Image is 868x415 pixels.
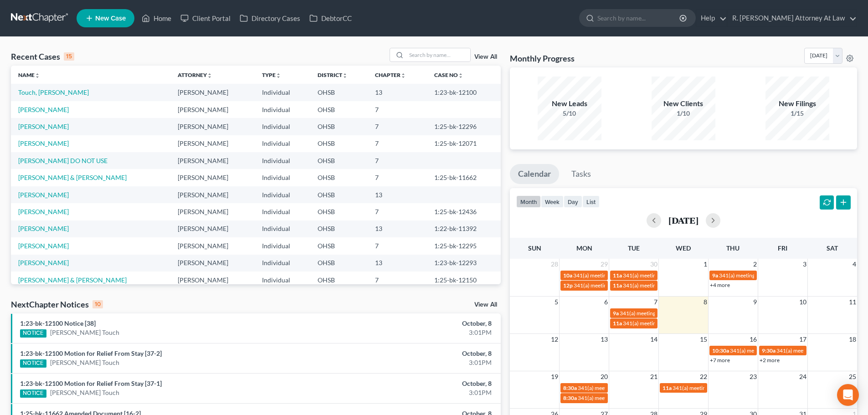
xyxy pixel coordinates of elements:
div: NOTICE [20,389,46,398]
i: unfold_more [342,73,348,78]
span: 28 [550,259,559,270]
h2: [DATE] [668,215,699,225]
td: [PERSON_NAME] [170,135,255,152]
span: Wed [676,244,691,252]
td: OHSB [310,203,368,220]
span: 341(a) meeting for [PERSON_NAME] [673,384,760,391]
td: Individual [255,237,310,254]
span: 9a [613,310,619,317]
td: [PERSON_NAME] [170,237,255,254]
a: View All [474,302,497,308]
span: 8:30a [563,384,577,391]
td: 7 [368,118,427,135]
input: Search by name... [597,10,681,26]
button: month [516,195,541,208]
span: 11a [613,282,622,289]
a: [PERSON_NAME] Touch [50,358,119,367]
td: 13 [368,84,427,101]
div: 3:01PM [340,358,492,367]
a: Districtunfold_more [318,72,348,78]
a: Client Portal [176,10,235,26]
a: Tasks [563,164,599,184]
td: OHSB [310,169,368,186]
td: OHSB [310,186,368,203]
span: Tue [628,244,640,252]
span: 11a [613,272,622,279]
td: OHSB [310,118,368,135]
span: Thu [726,244,740,252]
a: DebtorCC [305,10,356,26]
td: 7 [368,101,427,118]
td: OHSB [310,152,368,169]
div: New Filings [765,98,829,109]
td: Individual [255,272,310,288]
td: 7 [368,135,427,152]
a: [PERSON_NAME] [18,191,69,199]
div: New Leads [538,98,601,109]
span: Mon [576,244,592,252]
a: [PERSON_NAME] Touch [50,328,119,337]
td: [PERSON_NAME] [170,272,255,288]
a: R. [PERSON_NAME] Attorney At Law [728,10,857,26]
a: +2 more [760,357,780,364]
span: 17 [798,334,807,345]
input: Search by name... [406,48,470,61]
td: 1:25-bk-11662 [427,169,501,186]
div: 10 [92,300,103,308]
span: 341(a) meeting for [PERSON_NAME] [623,282,711,289]
i: unfold_more [276,73,281,78]
span: 16 [749,334,758,345]
span: 22 [699,371,708,382]
td: OHSB [310,135,368,152]
td: 1:22-bk-11392 [427,220,501,237]
span: Sat [827,244,838,252]
div: 1/10 [652,109,715,118]
a: [PERSON_NAME] [18,139,69,147]
td: 1:25-bk-12150 [427,272,501,288]
td: OHSB [310,101,368,118]
div: Open Intercom Messenger [837,384,859,406]
a: [PERSON_NAME] & [PERSON_NAME] [18,174,127,181]
span: 341(a) meeting for [PERSON_NAME] & [PERSON_NAME] [573,272,709,279]
td: [PERSON_NAME] [170,186,255,203]
div: Recent Cases [11,51,74,62]
div: 1/15 [765,109,829,118]
td: [PERSON_NAME] [170,152,255,169]
div: NOTICE [20,329,46,338]
span: 5 [554,297,559,307]
td: OHSB [310,84,368,101]
span: 9a [712,272,718,279]
td: 1:23-bk-12100 [427,84,501,101]
td: [PERSON_NAME] [170,255,255,272]
span: Fri [778,244,787,252]
h3: Monthly Progress [510,53,575,64]
td: OHSB [310,272,368,288]
i: unfold_more [207,73,212,78]
a: View All [474,54,497,60]
span: 341(a) meeting for [PERSON_NAME] [574,282,662,289]
span: 2 [752,259,758,270]
td: 7 [368,237,427,254]
td: 1:25-bk-12295 [427,237,501,254]
td: 1:25-bk-12071 [427,135,501,152]
a: [PERSON_NAME] [18,208,69,215]
button: day [564,195,582,208]
span: 341(a) meeting for [PERSON_NAME] & [PERSON_NAME] [578,395,714,401]
span: 23 [749,371,758,382]
td: Individual [255,169,310,186]
span: Sun [528,244,541,252]
a: 1:23-bk-12100 Motion for Relief From Stay [37-1] [20,379,162,387]
span: 12p [563,282,573,289]
span: 25 [848,371,857,382]
span: 12 [550,334,559,345]
span: 30 [649,259,658,270]
span: 11a [663,384,672,391]
span: New Case [95,15,126,22]
span: 1 [703,259,708,270]
td: 7 [368,203,427,220]
span: 19 [550,371,559,382]
i: unfold_more [458,73,463,78]
div: NextChapter Notices [11,299,103,310]
a: Nameunfold_more [18,72,40,78]
td: Individual [255,135,310,152]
